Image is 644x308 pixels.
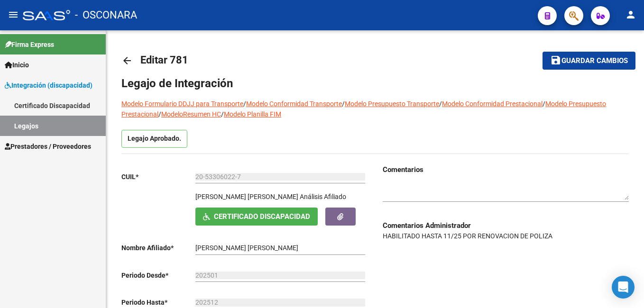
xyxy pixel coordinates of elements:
span: Prestadores / Proveedores [5,141,91,152]
button: Certificado Discapacidad [195,208,318,225]
a: Modelo Planilla FIM [224,110,281,118]
a: Modelo Presupuesto Transporte [345,100,439,108]
p: [PERSON_NAME] [PERSON_NAME] [195,191,298,202]
button: Guardar cambios [543,52,635,69]
a: Modelo Formulario DDJJ para Transporte [121,100,243,108]
a: ModeloResumen HC [161,110,221,118]
a: Modelo Conformidad Prestacional [442,100,543,108]
div: Análisis Afiliado [300,191,346,202]
a: Modelo Conformidad Transporte [246,100,342,108]
p: HABILITADO HASTA 11/25 POR RENOVACION DE POLIZA [383,231,629,241]
span: Inicio [5,60,29,70]
span: Integración (discapacidad) [5,80,92,91]
span: Guardar cambios [561,57,628,65]
h3: Comentarios [383,164,629,175]
mat-icon: arrow_back [121,55,133,66]
p: Periodo Hasta [121,297,195,308]
div: Open Intercom Messenger [612,276,635,299]
h1: Legajo de Integración [121,76,629,91]
span: Firma Express [5,39,54,50]
span: - OSCONARA [75,5,137,26]
mat-icon: save [550,54,561,66]
p: Periodo Desde [121,270,195,281]
span: Certificado Discapacidad [214,213,310,221]
p: Legajo Aprobado. [121,130,187,148]
p: Nombre Afiliado [121,243,195,253]
h3: Comentarios Administrador [383,220,629,231]
p: CUIL [121,172,195,182]
mat-icon: person [625,9,636,20]
span: Editar 781 [140,54,188,66]
mat-icon: menu [8,9,19,20]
